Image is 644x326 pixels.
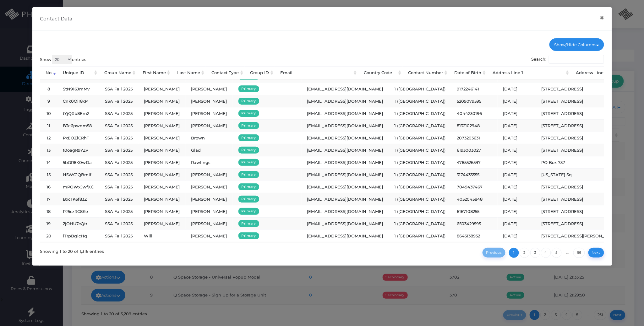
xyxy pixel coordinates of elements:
td: SSA Fall 2025 [100,230,139,242]
td: PO Box 737 [536,156,625,168]
td: [EMAIL_ADDRESS][DOMAIN_NAME] [302,217,389,230]
td: 15 [40,168,57,181]
td: 1 ([GEOGRAPHIC_DATA]) [389,156,451,168]
td: SSA Fall 2025 [100,119,139,132]
td: [EMAIL_ADDRESS][DOMAIN_NAME] [302,181,389,193]
td: [DATE] [498,107,536,119]
a: 66 [573,248,585,258]
td: 1 ([GEOGRAPHIC_DATA]) [389,181,451,193]
td: [DATE] [498,83,536,95]
td: 8132102948 [451,119,498,132]
td: 18 [40,205,57,217]
span: Primary [238,98,259,105]
th: Email: activate to sort column ascending [275,66,358,80]
td: 1 ([GEOGRAPHIC_DATA]) [389,217,451,230]
td: Glad [186,144,233,156]
td: SSA Fall 2025 [100,205,139,217]
a: 2 [520,248,530,258]
td: Cnk0Qir8xP [57,95,100,107]
td: [DATE] [498,156,536,168]
td: 1 ([GEOGRAPHIC_DATA]) [389,205,451,217]
td: Will [139,230,186,242]
th: Date of Birth: activate to sort column ascending [449,66,487,80]
a: 5 [552,248,562,258]
td: 6193003027 [451,144,498,156]
td: [STREET_ADDRESS] [536,107,625,119]
td: [DATE] [498,181,536,193]
td: [PERSON_NAME] [186,217,233,230]
span: Primary [238,85,259,92]
td: [DATE] [498,217,536,230]
td: 6503429595 [451,217,498,230]
td: 1 ([GEOGRAPHIC_DATA]) [389,144,451,156]
a: 1 [509,248,519,258]
td: 6167108255 [451,205,498,217]
td: 19 [40,217,57,230]
td: [PERSON_NAME] [139,95,186,107]
td: [PERSON_NAME] [139,156,186,168]
td: [STREET_ADDRESS][PERSON_NAME] [536,230,625,242]
td: 4785526597 [451,156,498,168]
td: SSA Fall 2025 [100,181,139,193]
td: [STREET_ADDRESS] [536,144,625,156]
td: [PERSON_NAME] [186,205,233,217]
td: BxcTK6f83Z [57,193,100,205]
td: [STREET_ADDRESS] [536,119,625,132]
td: [STREET_ADDRESS] [536,217,625,230]
td: [STREET_ADDRESS] [536,205,625,217]
td: [PERSON_NAME] [186,95,233,107]
td: 1 ([GEOGRAPHIC_DATA]) [389,193,451,205]
td: tYjQXb8Em2 [57,107,100,119]
span: Primary [238,232,259,239]
td: [EMAIL_ADDRESS][DOMAIN_NAME] [302,156,389,168]
td: [PERSON_NAME] [139,83,186,95]
td: 14 [40,156,57,168]
select: Showentries [52,55,72,64]
span: Primary [238,134,259,141]
td: 3174433555 [451,168,498,181]
td: iTrpBg1cHq [57,230,100,242]
td: 4044230196 [451,107,498,119]
td: [DATE] [498,132,536,144]
span: … [562,250,573,255]
th: Contact Number: activate to sort column ascending [403,66,449,80]
a: 4 [541,248,551,258]
td: [DATE] [498,205,536,217]
td: 1 ([GEOGRAPHIC_DATA]) [389,230,451,242]
span: Primary [238,159,259,166]
td: [EMAIL_ADDRESS][DOMAIN_NAME] [302,193,389,205]
td: 8 [40,83,57,95]
td: [PERSON_NAME] [139,181,186,193]
th: Last Name: activate to sort column ascending [172,66,206,80]
td: SSA Fall 2025 [100,83,139,95]
td: [EMAIL_ADDRESS][DOMAIN_NAME] [302,107,389,119]
td: 8643138952 [451,230,498,242]
td: [US_STATE] Sq [536,168,625,181]
td: SSA Fall 2025 [100,95,139,107]
td: PxEOZiCRhT [57,132,100,144]
td: SSA Fall 2025 [100,193,139,205]
td: [PERSON_NAME] [139,217,186,230]
td: SSA Fall 2025 [100,132,139,144]
td: 13 [40,144,57,156]
td: SSA Fall 2025 [100,144,139,156]
th: Address Line 1: activate to sort column ascending [487,66,570,80]
td: [PERSON_NAME] [186,193,233,205]
td: [PERSON_NAME] [139,144,186,156]
input: Search: [549,55,604,64]
span: Primary [238,110,259,117]
td: [PERSON_NAME] [186,181,233,193]
div: Showing 1 to 20 of 1,316 entries [40,247,104,254]
td: 11 [40,119,57,132]
td: [EMAIL_ADDRESS][DOMAIN_NAME] [302,83,389,95]
td: 12 [40,132,57,144]
td: [PERSON_NAME] [139,119,186,132]
span: Primary [238,171,259,178]
td: [STREET_ADDRESS] [536,193,625,205]
td: [PERSON_NAME] [186,168,233,181]
td: mPOWxJwfXC [57,181,100,193]
button: Close [596,11,608,25]
td: [STREET_ADDRESS] [536,132,625,144]
td: [PERSON_NAME] [186,230,233,242]
td: 9172246141 [451,83,498,95]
